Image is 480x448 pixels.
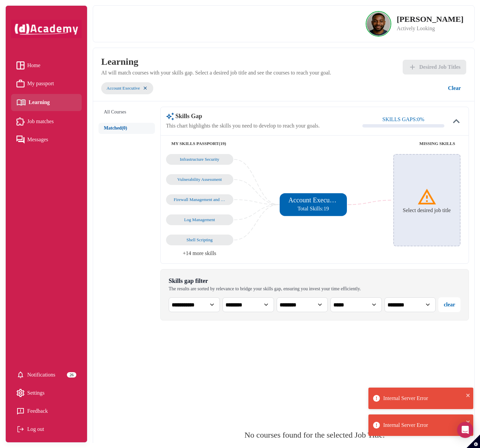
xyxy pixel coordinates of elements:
[438,297,461,312] button: clear
[16,135,76,145] a: Messages iconMessages
[174,197,226,202] div: Firewall Management and Implementation
[417,187,437,207] img: icon
[16,407,25,415] img: feedback
[466,390,471,400] button: close
[98,123,155,134] button: Matched(0)
[450,114,463,128] img: icon
[171,141,313,146] h5: MY SKILLS PASSPORT (19)
[27,116,54,127] span: Job matches
[166,112,320,120] h3: Skills Gap
[166,249,315,258] li: +14 more skills
[27,79,54,89] span: My passport
[457,422,473,438] div: Open Intercom Messenger
[27,370,55,380] span: Notifications
[16,80,25,88] img: My passport icon
[244,430,385,440] h4: No courses found for the selected Job Title.
[16,97,26,108] img: Learning icon
[16,136,25,144] img: Messages icon
[16,371,25,379] img: setting
[16,389,25,397] img: setting
[234,205,279,240] g: Edge from 4 to 5
[288,196,338,204] h5: Account Executive
[403,60,466,74] button: Add desired job titles
[444,300,455,309] div: clear
[16,79,76,89] a: My passport iconMy passport
[16,116,76,127] a: Job matches iconJob matches
[467,435,480,448] button: Set cookie preferences
[16,117,25,126] img: Job matches icon
[16,425,25,433] img: Log out
[107,84,140,93] div: Account Executive
[101,69,331,77] p: AI will match courses with your skills gap. Select a desired job title and see the courses to rea...
[383,420,464,430] div: Internal Server Error
[174,217,226,222] div: Log Management
[313,141,455,146] h5: MISSING SKILLS
[143,85,148,91] img: ...
[174,157,226,162] div: Infrastructure Security
[297,206,329,211] span: Total Skills: 19
[27,135,48,145] span: Messages
[419,62,461,72] span: Desired Job Titles
[234,180,279,205] g: Edge from 1 to 5
[403,207,451,213] h6: Select desired job title
[466,417,471,427] button: close
[234,159,279,205] g: Edge from 0 to 5
[16,61,25,69] img: Home icon
[383,115,425,124] div: SKILLS GAPS: 0 %
[11,20,82,38] img: dAcademy
[443,81,466,96] button: Clear
[67,372,76,378] div: 26
[166,112,174,120] img: AI Course Suggestion
[367,12,390,36] img: Profile
[16,97,76,108] a: Learning iconLearning
[27,60,40,70] span: Home
[234,205,279,220] g: Edge from 3 to 5
[16,406,76,416] a: Feedback
[397,15,464,23] p: [PERSON_NAME]
[16,60,76,70] a: Home iconHome
[166,122,320,130] p: This chart highlights the skills you need to develop to reach your goals.
[169,286,361,292] div: The results are sorted by relevance to bridge your skills gap, ensuring you invest your time effi...
[27,388,45,398] span: Settings
[348,200,392,205] g: Edge from 5 to 6
[98,107,155,118] button: All Courses
[174,237,226,243] div: Shell Scripting
[29,97,50,107] span: Learning
[16,424,76,434] div: Log out
[174,177,226,182] div: Vulnerability Assessment
[169,278,361,285] div: Skills gap filter
[408,63,416,71] img: add icon
[397,24,464,33] p: Actively Looking
[383,394,464,403] div: Internal Server Error
[101,56,331,67] h3: Learning
[234,200,279,205] g: Edge from 2 to 5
